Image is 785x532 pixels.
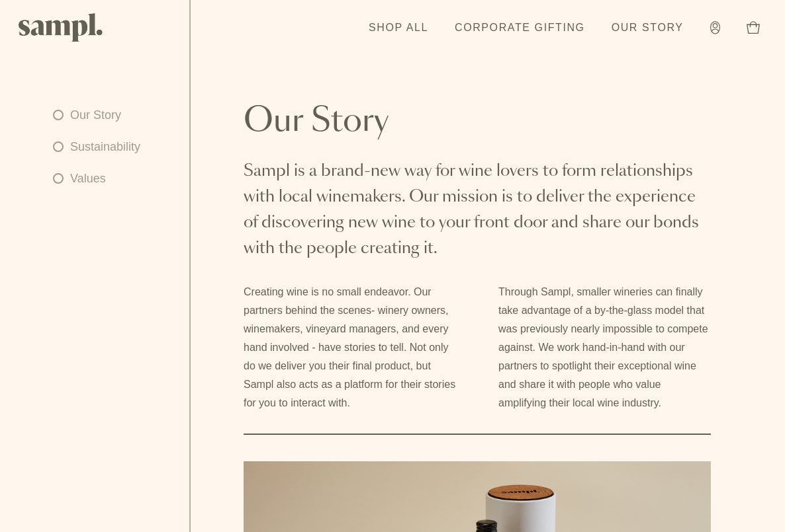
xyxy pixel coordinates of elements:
h2: Our Story [244,106,711,137]
a: Shop All [362,13,435,42]
a: Our Story [53,106,140,124]
p: Through Sampl, smaller wineries can finally take advantage of a by-the-glass model that was previ... [498,283,711,412]
a: Sustainability [53,137,140,156]
p: Creating wine is no small endeavor. Our partners behind the scenes- winery owners, winemakers, vi... [244,283,456,412]
img: Sampl logo [19,13,103,42]
a: Our Story [605,13,690,42]
p: Sampl is a brand-new way for wine lovers to form relationships with local winemakers. Our mission... [244,159,711,262]
a: Corporate Gifting [448,13,592,42]
a: Values [53,169,140,188]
